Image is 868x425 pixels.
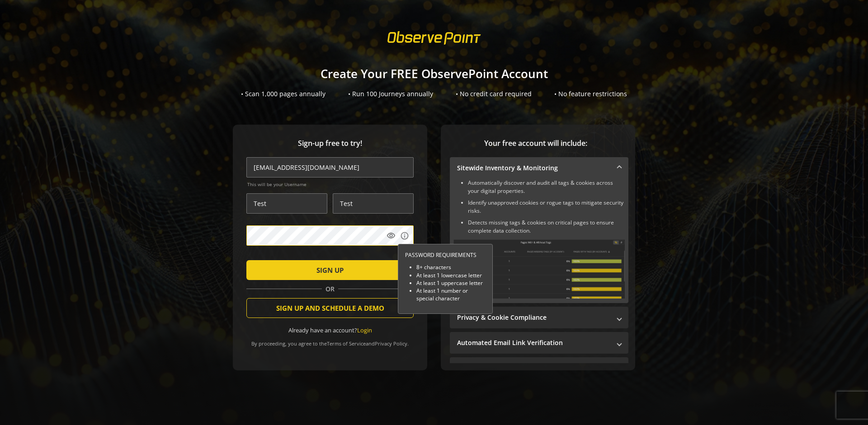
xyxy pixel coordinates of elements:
span: Sign-up free to try! [246,138,414,149]
li: Detects missing tags & cookies on critical pages to ensure complete data collection. [468,219,625,235]
div: • No credit card required [456,89,532,98]
span: SIGN UP [316,262,344,278]
input: Email Address (name@work-email.com) * [246,157,414,177]
span: This will be your Username [247,181,414,187]
mat-panel-title: Automated Email Link Verification [457,338,610,347]
mat-expansion-panel-header: Privacy & Cookie Compliance [450,307,628,328]
li: At least 1 number or special character [416,287,486,302]
div: Already have an account? [246,326,414,335]
span: OR [322,285,338,294]
div: Sitewide Inventory & Monitoring [450,179,628,303]
button: SIGN UP AND SCHEDULE A DEMO [246,298,414,318]
li: Identify unapproved cookies or rogue tags to mitigate security risks. [468,199,625,215]
span: Your free account will include: [450,138,622,149]
a: Privacy Policy [375,340,407,347]
li: Automatically discover and audit all tags & cookies across your digital properties. [468,179,625,195]
li: At least 1 uppercase letter [416,279,486,287]
mat-panel-title: Sitewide Inventory & Monitoring [457,163,610,173]
div: • Run 100 Journeys annually [348,89,433,98]
a: Terms of Service [327,340,366,347]
input: Last Name * [333,193,414,214]
a: Login [357,326,372,334]
div: PASSWORD REQUIREMENTS [405,251,486,259]
span: SIGN UP AND SCHEDULE A DEMO [276,300,384,316]
li: 8+ characters [416,263,486,271]
mat-panel-title: Privacy & Cookie Compliance [457,313,610,322]
button: SIGN UP [246,260,414,280]
img: Sitewide Inventory & Monitoring [453,239,625,299]
mat-expansion-panel-header: Sitewide Inventory & Monitoring [450,157,628,179]
div: • Scan 1,000 pages annually [241,89,325,98]
mat-icon: visibility [387,231,396,240]
mat-expansion-panel-header: Performance Monitoring with Web Vitals [450,357,628,379]
div: By proceeding, you agree to the and . [246,334,414,347]
li: At least 1 lowercase letter [416,271,486,279]
input: First Name * [246,193,327,214]
mat-icon: info [400,231,409,240]
mat-expansion-panel-header: Automated Email Link Verification [450,332,628,354]
div: • No feature restrictions [554,89,627,98]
